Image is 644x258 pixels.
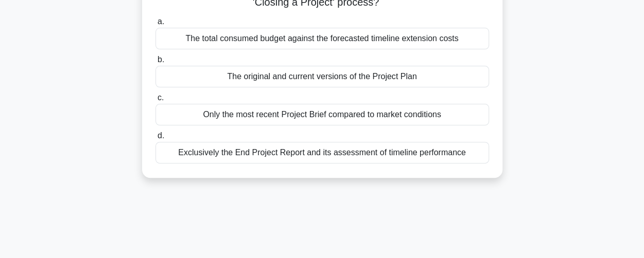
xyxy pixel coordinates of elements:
[155,66,489,87] div: The original and current versions of the Project Plan
[155,142,489,163] div: Exclusively the End Project Report and its assessment of timeline performance
[158,93,164,102] span: c.
[158,131,164,140] span: d.
[155,28,489,49] div: The total consumed budget against the forecasted timeline extension costs
[158,55,164,64] span: b.
[155,104,489,125] div: Only the most recent Project Brief compared to market conditions
[158,17,164,26] span: a.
